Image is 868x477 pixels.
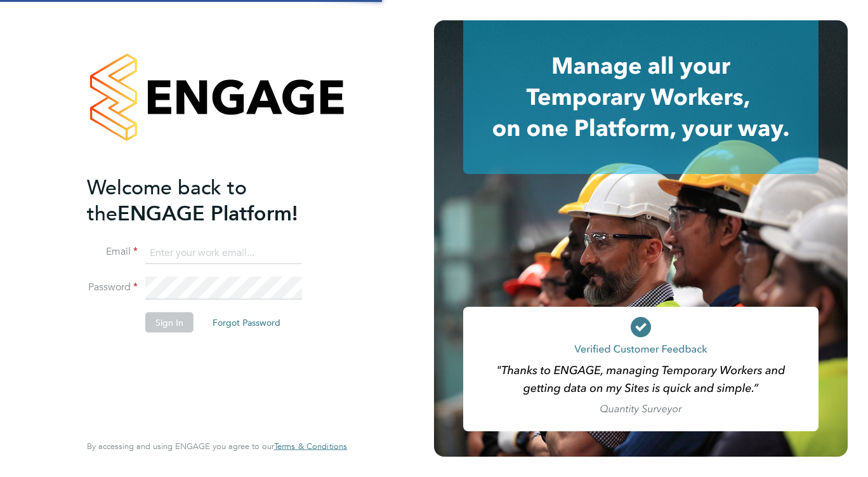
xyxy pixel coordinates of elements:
[145,312,194,333] button: Sign In
[274,441,347,452] a: Terms & Conditions
[87,174,334,226] h2: ENGAGE Platform!
[145,241,302,264] input: Enter your work email...
[87,175,247,225] span: Welcome back to the
[87,441,347,452] span: By accessing and using ENGAGE you agree to our
[202,312,291,333] button: Forgot Password
[87,281,138,294] label: Password
[87,245,138,259] label: Email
